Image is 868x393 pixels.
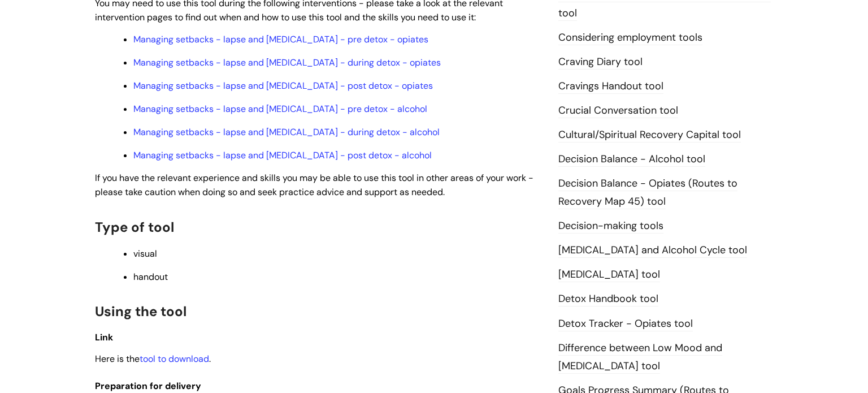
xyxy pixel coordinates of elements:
[558,103,678,118] a: Crucial Conversation tool
[133,126,440,138] a: Managing setbacks - lapse and [MEDICAL_DATA] - during detox - alcohol
[558,292,658,306] a: Detox Handbook tool
[95,380,201,392] span: Preparation for delivery
[558,317,693,331] a: Detox Tracker - Opiates tool
[140,353,209,365] a: tool to download
[133,33,428,45] a: Managing setbacks - lapse and [MEDICAL_DATA] - pre detox - opiates
[558,243,747,258] a: [MEDICAL_DATA] and Alcohol Cycle tool
[133,80,433,92] a: Managing setbacks - lapse and [MEDICAL_DATA] - post detox - opiates
[95,303,186,320] span: Using the tool
[558,31,702,45] a: Considering employment tools
[558,128,741,142] a: Cultural/Spiritual Recovery Capital tool
[558,79,663,94] a: Cravings Handout tool
[558,55,643,70] a: Craving Diary tool
[95,172,533,198] span: If you have the relevant experience and skills you may be able to use this tool in other areas of...
[133,103,427,115] a: Managing setbacks - lapse and [MEDICAL_DATA] - pre detox - alcohol
[558,267,660,282] a: [MEDICAL_DATA] tool
[558,176,737,209] a: Decision Balance - Opiates (Routes to Recovery Map 45) tool
[95,218,174,236] span: Type of tool
[558,219,663,234] a: Decision-making tools
[133,271,168,283] span: handout
[133,57,441,68] a: Managing setbacks - lapse and [MEDICAL_DATA] - during detox - opiates
[133,248,157,260] span: visual
[558,341,722,374] a: Difference between Low Mood and [MEDICAL_DATA] tool
[95,331,113,343] span: Link
[95,353,211,365] span: Here is the .
[558,152,705,167] a: Decision Balance - Alcohol tool
[133,149,432,161] a: Managing setbacks - lapse and [MEDICAL_DATA] - post detox - alcohol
